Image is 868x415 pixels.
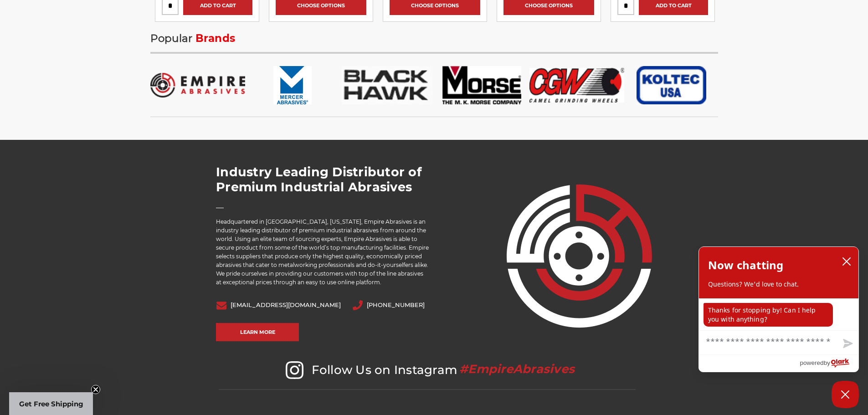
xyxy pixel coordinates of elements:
div: olark chatbox [699,246,859,372]
span: by [824,357,830,369]
div: Get Free ShippingClose teaser [9,392,93,415]
img: CGW [529,66,624,104]
a: Powered by Olark [800,355,858,372]
img: M.K. Morse [435,66,529,104]
span: Get Free Shipping [19,400,83,408]
a: [EMAIL_ADDRESS][DOMAIN_NAME] [231,302,341,308]
img: Empire Abrasives [150,66,245,104]
a: Learn More [216,323,299,341]
span: powered [800,357,823,369]
div: chat [699,298,858,330]
span: #EmpireAbrasives [459,362,575,376]
span: Brands [195,32,236,45]
a: #EmpireAbrasives [457,363,577,377]
h2: Follow Us on Instagram [219,361,635,390]
p: Questions? We'd love to chat. [708,280,849,289]
a: [PHONE_NUMBER] [367,302,425,308]
button: Close Chatbox [832,381,859,408]
h2: Now chatting [708,256,783,274]
img: Mercer [245,66,340,104]
h2: Industry Leading Distributor of Premium Industrial Abrasives [216,164,429,195]
button: Send message [836,333,858,354]
p: Headquartered in [GEOGRAPHIC_DATA], [US_STATE], Empire Abrasives is an industry leading distribut... [216,217,429,287]
p: Thanks for stopping by! Can I help you with anything? [704,303,833,327]
img: Black Hawk [340,66,435,104]
img: Koltec USA [624,66,719,104]
button: close chatbox [839,255,854,268]
button: Close teaser [91,385,100,394]
span: Popular [150,32,193,45]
